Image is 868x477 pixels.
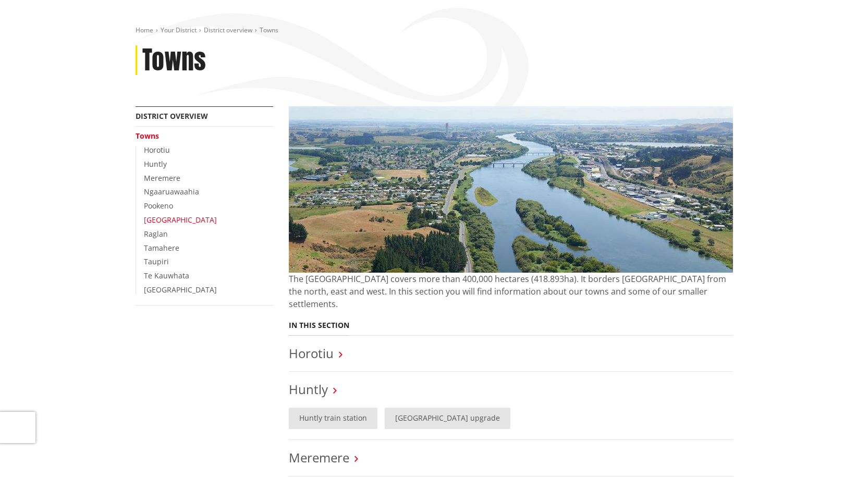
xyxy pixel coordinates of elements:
[136,26,733,35] nav: breadcrumb
[289,345,334,362] a: Horotiu
[144,201,173,211] a: Pookeno
[144,285,217,295] a: [GEOGRAPHIC_DATA]
[289,381,328,398] a: Huntly
[161,26,197,34] a: Your District
[820,433,858,471] iframe: Messenger Launcher
[136,131,159,141] a: Towns
[289,449,349,466] a: Meremere
[144,159,167,169] a: Huntly
[289,408,377,429] a: Huntly train station
[142,45,206,76] h1: Towns
[144,243,179,253] a: Tamahere
[289,273,733,310] p: The [GEOGRAPHIC_DATA] covers more than 400,000 hectares (418.893ha). It borders [GEOGRAPHIC_DATA]...
[136,111,208,121] a: District overview
[289,321,349,330] h5: In this section
[136,26,153,34] a: Home
[144,271,189,280] a: Te Kauwhata
[260,26,278,34] span: Towns
[144,215,217,225] a: [GEOGRAPHIC_DATA]
[144,256,169,266] a: Taupiri
[144,145,170,155] a: Horotiu
[144,187,199,197] a: Ngaaruawaahia
[144,229,168,239] a: Raglan
[385,408,510,429] a: [GEOGRAPHIC_DATA] upgrade
[144,173,180,183] a: Meremere
[289,106,733,273] img: Huntly-aerial-photograph
[204,26,252,34] a: District overview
